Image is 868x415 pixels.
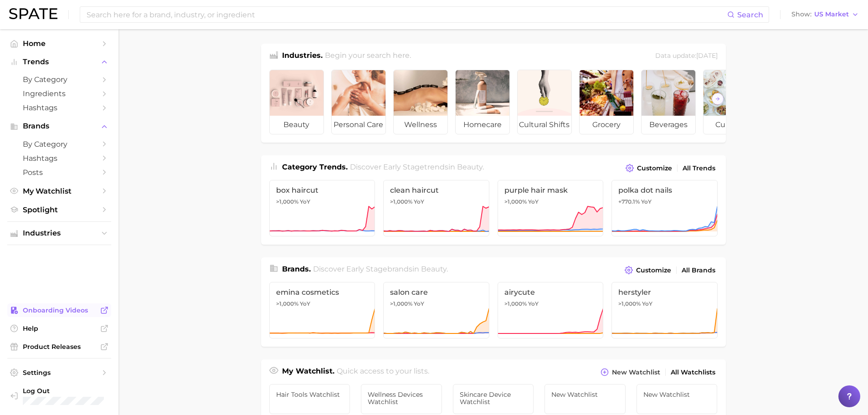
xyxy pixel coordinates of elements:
[618,198,640,205] span: +770.1%
[7,322,111,335] a: Help
[504,288,597,297] span: airycute
[368,391,435,405] span: Wellness Devices Watchlist
[394,116,447,134] span: wellness
[7,55,111,69] button: Trends
[23,89,96,98] span: Ingredients
[7,151,111,165] a: Hashtags
[331,70,386,134] a: personal care
[23,387,104,395] span: Log Out
[551,391,619,398] span: New Watchlist
[641,70,696,134] a: beverages
[682,266,715,274] span: All Brands
[332,116,385,134] span: personal care
[637,164,672,172] span: Customize
[23,58,96,66] span: Trends
[504,300,527,307] span: >1,000%
[270,116,324,134] span: beauty
[7,101,111,115] a: Hashtags
[350,163,484,171] span: Discover Early Stage trends in .
[361,384,442,414] a: Wellness Devices Watchlist
[611,180,718,236] a: polka dot nails+770.1% YoY
[7,36,111,51] a: Home
[528,300,539,307] span: YoY
[637,384,718,414] a: New Watchlist
[7,366,111,379] a: Settings
[269,180,375,236] a: box haircut>1,000% YoY
[7,72,111,87] a: by Category
[23,205,96,214] span: Spotlight
[579,70,634,134] a: grocery
[460,391,527,405] span: Skincare Device Watchlist
[282,163,348,171] span: Category Trends .
[668,366,718,379] a: All Watchlists
[23,103,96,112] span: Hashtags
[269,70,324,134] a: beauty
[383,180,489,236] a: clean haircut>1,000% YoY
[611,282,718,338] a: herstyler>1,000% YoY
[390,186,483,195] span: clean haircut
[580,116,633,134] span: grocery
[814,12,849,17] span: US Market
[282,50,323,62] h1: Industries.
[7,184,111,198] a: My Watchlist
[528,198,539,205] span: YoY
[390,198,412,205] span: >1,000%
[453,384,534,414] a: Skincare Device Watchlist
[642,116,695,134] span: beverages
[86,7,727,22] input: Search here for a brand, industry, or ingredient
[618,186,711,195] span: polka dot nails
[276,391,344,398] span: Hair Tools Watchlist
[498,180,604,236] a: purple hair mask>1,000% YoY
[636,266,671,274] span: Customize
[325,50,411,62] h2: Begin your search here.
[383,282,489,338] a: salon care>1,000% YoY
[23,229,96,237] span: Industries
[313,265,448,273] span: Discover Early Stage brands in .
[498,282,604,338] a: airycute>1,000% YoY
[504,186,597,195] span: purple hair mask
[23,168,96,177] span: Posts
[618,288,711,297] span: herstyler
[9,8,57,19] img: SPATE
[7,87,111,101] a: Ingredients
[269,282,375,338] a: emina cosmetics>1,000% YoY
[276,198,298,205] span: >1,000%
[457,163,483,171] span: beauty
[612,369,660,376] span: New Watchlist
[679,264,718,277] a: All Brands
[23,343,96,351] span: Product Releases
[23,140,96,149] span: by Category
[680,162,718,174] a: All Trends
[7,340,111,354] a: Product Releases
[23,39,96,48] span: Home
[642,300,652,307] span: YoY
[23,75,96,84] span: by Category
[282,366,334,379] h1: My Watchlist.
[683,164,715,172] span: All Trends
[276,288,369,297] span: emina cosmetics
[7,137,111,151] a: by Category
[643,391,711,398] span: New Watchlist
[456,116,509,134] span: homecare
[789,9,861,20] button: ShowUS Market
[703,70,758,134] a: culinary
[269,384,350,414] a: Hair Tools Watchlist
[623,162,674,174] button: Customize
[455,70,510,134] a: homecare
[641,198,652,205] span: YoY
[7,119,111,133] button: Brands
[737,10,763,19] span: Search
[421,265,447,273] span: beauty
[23,324,96,333] span: Help
[704,116,757,134] span: culinary
[414,300,424,307] span: YoY
[598,366,662,379] button: New Watchlist
[23,154,96,163] span: Hashtags
[544,384,626,414] a: New Watchlist
[276,186,369,195] span: box haircut
[518,116,571,134] span: cultural shifts
[712,93,724,105] button: Scroll Right
[300,300,310,307] span: YoY
[414,198,424,205] span: YoY
[390,288,483,297] span: salon care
